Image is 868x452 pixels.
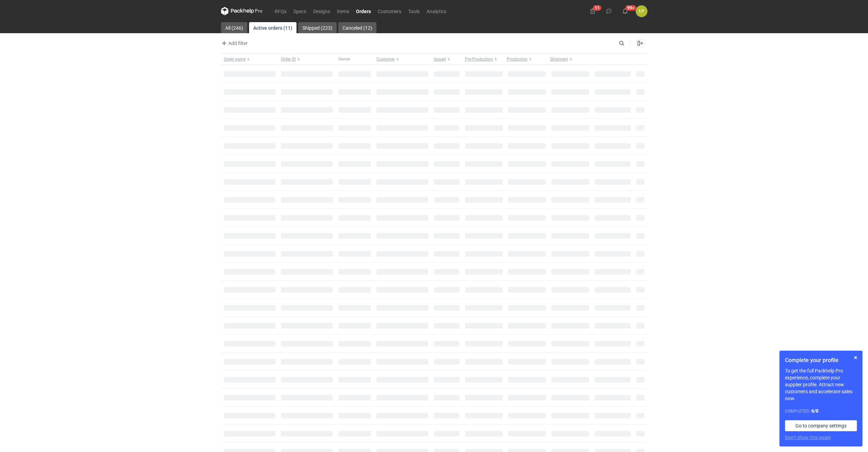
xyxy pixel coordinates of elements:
[785,434,831,441] button: Don’t show this again
[224,56,246,62] span: Order name
[507,56,528,62] span: Production
[785,367,857,402] p: To get the full Packhelp Pro experience, complete your supplier profile. Attract new customers an...
[249,22,296,33] a: Active orders (11)
[298,22,337,33] a: Shipped (223)
[278,54,336,65] button: Order ID
[281,56,296,62] span: Order ID
[423,7,450,15] a: Analytics
[431,54,462,65] button: Issued
[220,39,248,47] span: Add filter
[220,39,248,47] button: Add filter
[636,6,647,17] div: Łukasz Postawa
[310,7,334,15] a: Designs
[785,407,857,415] div: Completed:
[290,7,310,15] a: Specs
[338,56,350,62] span: Owner
[221,54,278,65] button: Order name
[811,408,819,414] strong: 6 / 8
[462,54,505,65] button: Pre-Production
[636,6,647,17] button: ŁP
[549,54,592,65] button: Shipment
[405,7,423,15] a: Tools
[620,6,631,17] button: 99+
[785,420,857,431] a: Go to company settings
[434,56,446,62] span: Issued
[334,7,353,15] a: Items
[271,7,290,15] a: RFQs
[338,22,376,33] a: Canceled (12)
[505,54,549,65] button: Production
[374,7,405,15] a: Customers
[221,7,263,15] svg: Packhelp Pro
[374,54,431,65] button: Customer
[353,7,374,15] a: Orders
[851,353,860,362] button: Skip for now
[785,356,857,365] h1: Complete your profile
[465,56,493,62] span: Pre-Production
[376,56,395,62] span: Customer
[221,22,247,33] a: All (246)
[618,39,640,47] input: Search
[587,6,598,17] button: 11
[550,56,568,62] span: Shipment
